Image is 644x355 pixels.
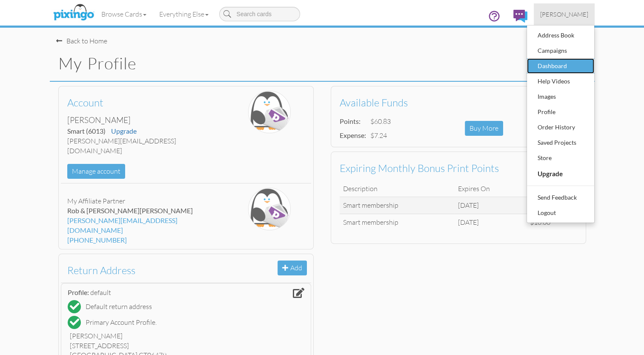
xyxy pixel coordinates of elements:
[67,196,221,206] div: My Affiliate Partner
[535,75,586,88] div: Help Videos
[70,331,302,341] div: [PERSON_NAME]
[67,115,221,126] div: [PERSON_NAME]
[527,43,594,58] a: Campaigns
[455,180,527,197] td: Expires On
[535,191,586,204] div: Send Feedback
[140,206,193,215] span: [PERSON_NAME]
[70,341,302,351] div: [STREET_ADDRESS]
[535,60,586,72] div: Dashboard
[527,190,594,205] a: Send Feedback
[111,127,137,135] a: Upgrade
[535,206,586,219] div: Logout
[455,197,527,214] td: [DATE]
[535,106,586,118] div: Profile
[340,163,571,174] h3: Expiring Monthly Bonus Print Points
[527,74,594,89] a: Help Videos
[340,131,366,139] strong: Expense:
[219,7,300,21] input: Search cards
[455,214,527,231] td: [DATE]
[540,11,588,18] span: [PERSON_NAME]
[535,121,586,134] div: Order History
[527,135,594,150] a: Saved Projects
[56,36,107,46] div: Back to Home
[513,10,527,23] img: comments.svg
[340,97,571,108] h3: Available Funds
[527,205,594,220] a: Logout
[535,152,586,164] div: Store
[248,91,291,133] img: pixingo-penguin.png
[527,104,594,120] a: Profile
[527,150,594,166] a: Store
[86,127,106,135] span: (6013)
[58,54,595,72] h1: My Profile
[527,58,594,74] a: Dashboard
[527,166,594,182] a: Upgrade
[67,265,298,276] h3: Return Address
[51,2,96,23] img: pixingo logo
[527,89,594,104] a: Images
[67,97,215,108] h3: Account
[67,164,125,179] button: Manage account
[153,3,215,25] a: Everything Else
[535,29,586,42] div: Address Book
[340,214,455,231] td: Smart membership
[278,261,307,275] button: Add
[465,121,503,136] div: Buy More
[67,206,221,216] div: Rob & [PERSON_NAME]
[527,28,594,43] a: Address Book
[340,117,361,125] strong: Points:
[86,318,157,327] div: Primary Account Profile.
[68,288,89,296] span: Profile:
[535,167,586,180] div: Upgrade
[534,3,595,25] a: [PERSON_NAME]
[527,120,594,135] a: Order History
[56,28,588,46] nav-back: Home
[67,216,221,235] div: [PERSON_NAME][EMAIL_ADDRESS][DOMAIN_NAME]
[368,115,393,129] td: $60.83
[67,136,221,156] div: [PERSON_NAME][EMAIL_ADDRESS][DOMAIN_NAME]
[67,235,221,245] div: [PHONE_NUMBER]
[86,302,152,312] div: Default return address
[340,180,455,197] td: Description
[535,136,586,149] div: Saved Projects
[90,288,111,297] span: default
[535,44,586,57] div: Campaigns
[95,3,153,25] a: Browse Cards
[368,129,393,143] td: $7.24
[248,188,291,230] img: pixingo-penguin.png
[340,197,455,214] td: Smart membership
[535,90,586,103] div: Images
[67,127,106,135] span: Smart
